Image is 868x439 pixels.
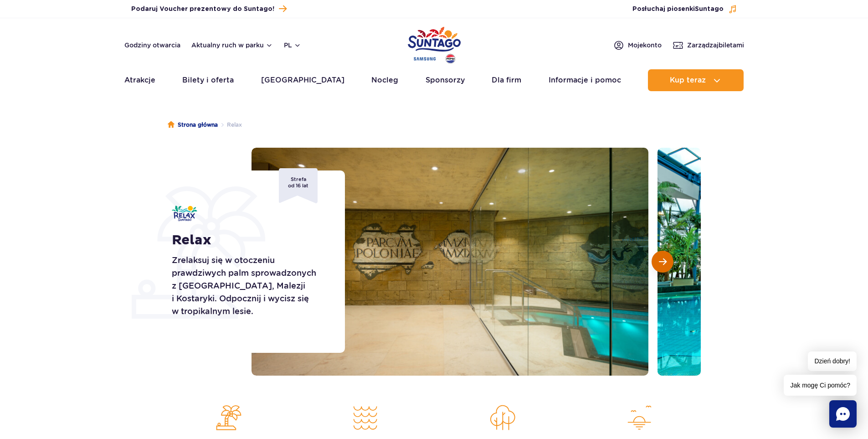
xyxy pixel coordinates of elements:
a: Atrakcje [124,69,155,91]
a: Podaruj Voucher prezentowy do Suntago! [131,3,287,15]
span: Jak mogę Ci pomóc? [784,375,857,396]
a: Park of Poland [408,23,461,65]
a: Zarządzajbiletami [673,40,744,51]
a: Dla firm [492,69,521,91]
h1: Relax [172,232,324,248]
span: Strefa od 16 lat [279,168,318,203]
a: Godziny otwarcia [124,41,180,50]
a: [GEOGRAPHIC_DATA] [261,69,344,91]
span: Dzień dobry! [808,351,857,371]
p: Zrelaksuj się w otoczeniu prawdziwych palm sprowadzonych z [GEOGRAPHIC_DATA], Malezji i Kostaryki... [172,254,324,318]
li: Relax [218,120,242,129]
span: Kup teraz [670,76,706,84]
button: Posłuchaj piosenkiSuntago [632,5,737,14]
img: Relax [172,206,197,221]
a: Bilety i oferta [182,69,234,91]
a: Informacje i pomoc [549,69,621,91]
button: Aktualny ruch w parku [191,41,273,49]
a: Sponsorzy [426,69,465,91]
span: Posłuchaj piosenki [632,5,724,14]
span: Suntago [695,6,724,12]
span: Zarządzaj biletami [687,41,744,50]
span: Podaruj Voucher prezentowy do Suntago! [131,5,274,14]
div: Chat [829,400,857,428]
button: Kup teraz [648,69,744,91]
a: Nocleg [371,69,398,91]
button: pl [284,41,301,50]
button: Następny slajd [652,251,673,273]
span: Moje konto [628,41,662,50]
a: Mojekonto [613,40,662,51]
a: Strona główna [168,120,218,129]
